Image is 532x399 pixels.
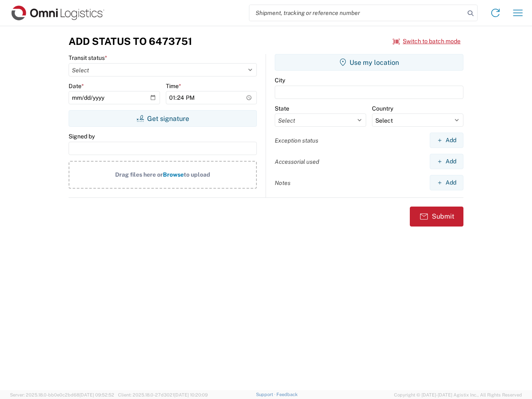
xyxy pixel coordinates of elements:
[10,392,114,397] span: Server: 2025.18.0-bb0e0c2bd68
[275,158,319,165] label: Accessorial used
[69,110,257,127] button: Get signature
[69,82,84,90] label: Date
[249,5,465,21] input: Shipment, tracking or reference number
[393,34,461,48] button: Switch to batch mode
[79,392,114,397] span: [DATE] 09:52:52
[69,133,95,140] label: Signed by
[430,175,463,190] button: Add
[430,154,463,169] button: Add
[275,54,463,71] button: Use my location
[275,179,291,187] label: Notes
[276,392,298,397] a: Feedback
[184,171,210,178] span: to upload
[69,54,107,62] label: Transit status
[275,105,289,112] label: State
[256,392,277,397] a: Support
[410,207,463,227] button: Submit
[69,35,192,47] h3: Add Status to 6473751
[372,105,393,112] label: Country
[275,76,285,84] label: City
[163,171,184,178] span: Browse
[166,82,181,90] label: Time
[115,171,163,178] span: Drag files here or
[118,392,208,397] span: Client: 2025.18.0-27d3021
[430,133,463,148] button: Add
[275,137,318,144] label: Exception status
[174,392,208,397] span: [DATE] 10:20:09
[394,391,522,399] span: Copyright © [DATE]-[DATE] Agistix Inc., All Rights Reserved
